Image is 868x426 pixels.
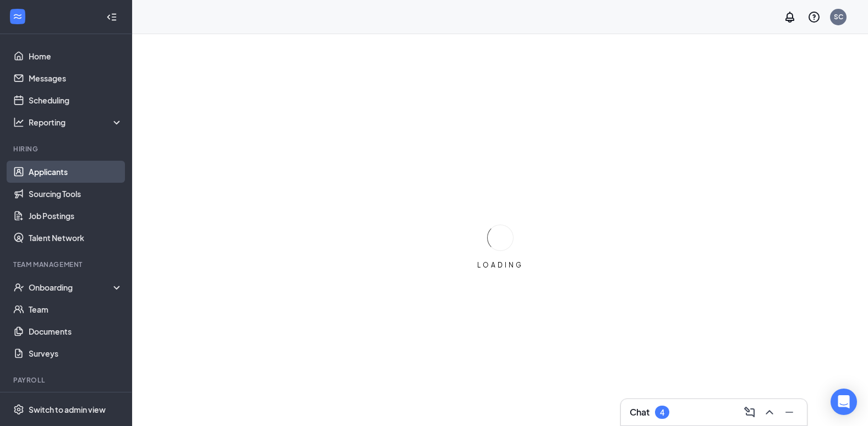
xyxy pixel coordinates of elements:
div: Payroll [13,375,121,385]
svg: Minimize [783,406,796,419]
svg: Analysis [13,117,24,128]
svg: QuestionInfo [807,10,821,24]
div: LOADING [473,260,528,270]
a: Job Postings [29,205,123,227]
div: Hiring [13,144,121,154]
div: Reporting [29,117,123,128]
svg: Collapse [106,12,117,23]
svg: UserCheck [13,282,24,293]
a: Team [29,298,123,320]
svg: Settings [13,404,24,415]
div: 4 [660,408,664,417]
button: Minimize [780,403,798,421]
div: SC [834,12,843,21]
h3: Chat [630,406,649,418]
button: ChevronUp [761,403,778,421]
div: Onboarding [29,282,113,293]
a: Home [29,45,123,67]
a: Messages [29,67,123,89]
svg: ChevronUp [763,406,776,419]
svg: WorkstreamLogo [12,11,23,22]
div: Team Management [13,260,121,269]
a: Scheduling [29,89,123,111]
svg: Notifications [783,10,796,24]
div: Open Intercom Messenger [831,389,857,415]
button: ComposeMessage [741,403,758,421]
a: Applicants [29,161,123,183]
a: Talent Network [29,227,123,249]
div: Switch to admin view [29,404,106,415]
a: Sourcing Tools [29,183,123,205]
a: Documents [29,320,123,342]
a: Surveys [29,342,123,364]
svg: ComposeMessage [743,406,756,419]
